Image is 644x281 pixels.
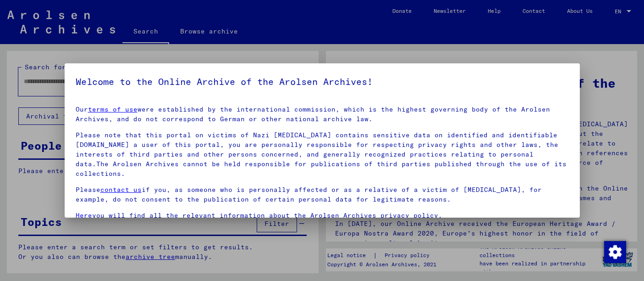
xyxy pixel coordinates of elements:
[76,74,569,89] h5: Welcome to the Online Archive of the Arolsen Archives!
[76,185,569,204] p: Please if you, as someone who is personally affected or as a relative of a victim of [MEDICAL_DAT...
[76,211,569,220] p: you will find all the relevant information about the Arolsen Archives privacy policy.
[76,105,569,124] p: Our were established by the international commission, which is the highest governing body of the ...
[76,130,569,179] p: Please note that this portal on victims of Nazi [MEDICAL_DATA] contains sensitive data on identif...
[604,241,626,263] img: Change consent
[88,105,138,113] a: terms of use
[100,185,142,194] a: contact us
[76,211,92,219] a: Here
